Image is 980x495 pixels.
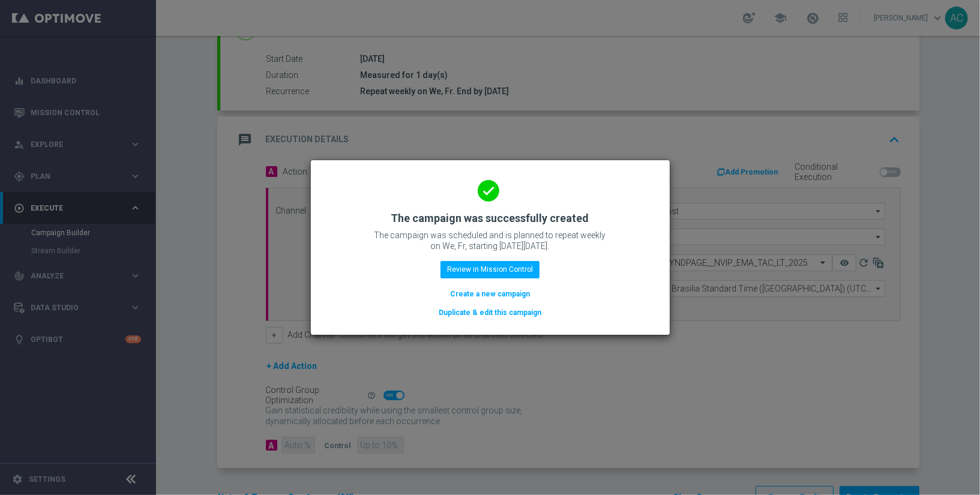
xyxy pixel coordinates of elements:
[391,211,589,226] h2: The campaign was successfully created
[440,261,540,278] button: Review in Mission Control
[437,306,543,319] button: Duplicate & edit this campaign
[449,287,531,301] button: Create a new campaign
[370,230,610,251] p: The campaign was scheduled and is planned to repeat weekly on We, Fr, starting [DATE][DATE].
[478,180,499,202] i: done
